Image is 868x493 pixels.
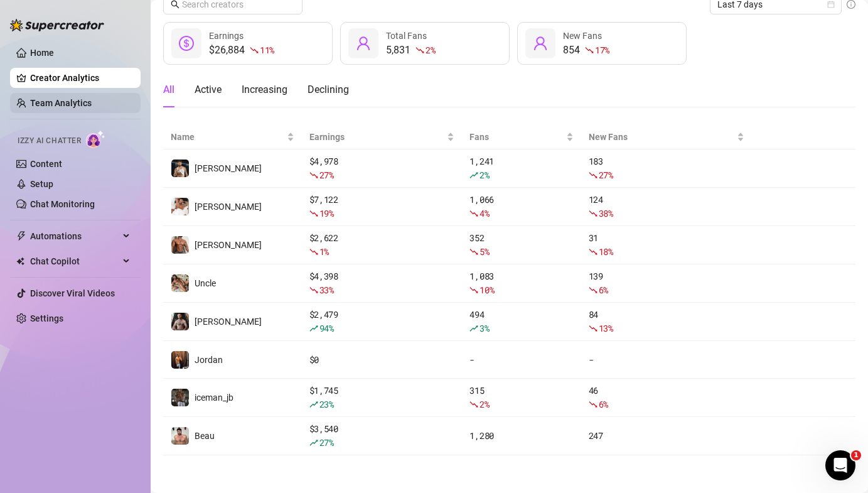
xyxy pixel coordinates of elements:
span: Beau [195,431,215,441]
img: logo [25,25,109,42]
span: dollar-circle [179,36,194,51]
span: fall [309,286,318,295]
a: Chat Monitoring [30,199,95,209]
div: 247 [589,429,744,443]
iframe: Intercom live chat [825,450,855,480]
span: fall [589,286,597,295]
span: 11 % [260,44,274,56]
span: Help [147,409,167,418]
span: Messages [73,409,116,418]
span: Uncle [195,278,216,288]
img: Beau [171,427,189,445]
div: 124 [589,193,744,220]
div: - [469,353,573,367]
th: Name [163,125,302,149]
span: Chat Copilot [30,251,119,271]
div: 315 [469,384,573,411]
div: 854 [563,43,609,58]
div: Increasing [242,82,287,97]
img: logo-BBDzfeDw.svg [10,19,104,31]
span: 5 % [480,246,489,257]
div: 5,831 [386,43,435,58]
span: user [533,36,548,51]
div: Giselle avatarElla avatarNWhat's the email address of the affected person? If this issue involves... [13,188,238,234]
div: $ 1,745 [309,384,455,411]
span: rise [309,324,318,333]
span: Earnings [309,130,445,144]
span: 23 % [319,398,334,410]
span: 19 % [319,207,334,219]
span: 6 % [599,284,608,296]
img: Profile image for Giselle [158,20,183,45]
span: thunderbolt [16,231,26,241]
button: Find a time [26,324,225,349]
span: 3 % [480,322,489,334]
div: 1,241 [469,154,573,182]
span: 27 % [599,169,613,181]
img: David [171,236,189,254]
img: Marcus [171,313,189,330]
span: iceman_jb [195,393,233,403]
img: Super Mass, Dark Mode, Message Library & Bump Improvements [13,366,238,453]
span: fall [589,247,597,256]
span: Home [17,409,45,418]
span: Total Fans [386,31,427,41]
div: Recent message [26,180,225,193]
div: $ 4,978 [309,154,455,182]
span: News [208,409,232,418]
span: 2 % [480,169,489,181]
a: Home [30,48,54,58]
span: Name [171,130,284,144]
th: Earnings [302,125,463,149]
span: 6 % [599,398,608,410]
div: $ 3,540 [309,422,455,450]
button: Messages [63,377,126,428]
a: Creator Analytics [30,68,131,88]
span: Earnings [209,31,244,41]
a: Setup [30,179,53,189]
span: rise [469,171,478,180]
span: fall [309,209,318,218]
span: rise [469,324,478,333]
div: Close [216,20,238,43]
button: Help [126,377,188,428]
span: [PERSON_NAME] [195,317,262,327]
span: New Fans [589,130,734,144]
span: fall [469,286,478,295]
div: 46 [589,384,744,411]
img: Giselle avatar [29,200,45,215]
img: Jordan [171,351,189,369]
div: $ 2,479 [309,308,455,335]
img: Profile image for Ella [134,20,159,45]
span: 33 % [319,284,334,296]
div: 352 [469,231,573,259]
span: calendar [827,1,835,8]
span: Fans [469,130,563,144]
th: Fans [462,125,581,149]
span: 27 % [319,436,334,448]
div: $ 7,122 [309,193,455,220]
span: fall [469,400,478,409]
span: fall [585,46,594,55]
div: All [163,82,174,97]
a: Content [30,159,62,169]
p: Hi [PERSON_NAME] 👋 [25,89,226,132]
div: $ 4,398 [309,269,455,297]
div: Schedule a FREE consulting call: [26,306,225,319]
span: fall [309,171,318,180]
span: 17 % [595,44,609,56]
img: iceman_jb [171,389,189,406]
div: Recent messageGiselle avatarElla avatarNWhat's the email address of the affected person? If this ... [13,169,238,235]
span: 13 % [599,322,613,334]
div: 31 [589,231,744,259]
div: We typically reply in a few hours [26,265,210,278]
span: [PERSON_NAME] [195,240,262,250]
div: Active [195,82,222,97]
span: 27 % [319,169,334,181]
span: fall [589,324,597,333]
div: Profile image for Nir [182,20,207,45]
img: Chris [171,160,189,177]
span: 10 % [480,284,494,296]
img: Jake [171,198,189,215]
div: - [589,353,744,367]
